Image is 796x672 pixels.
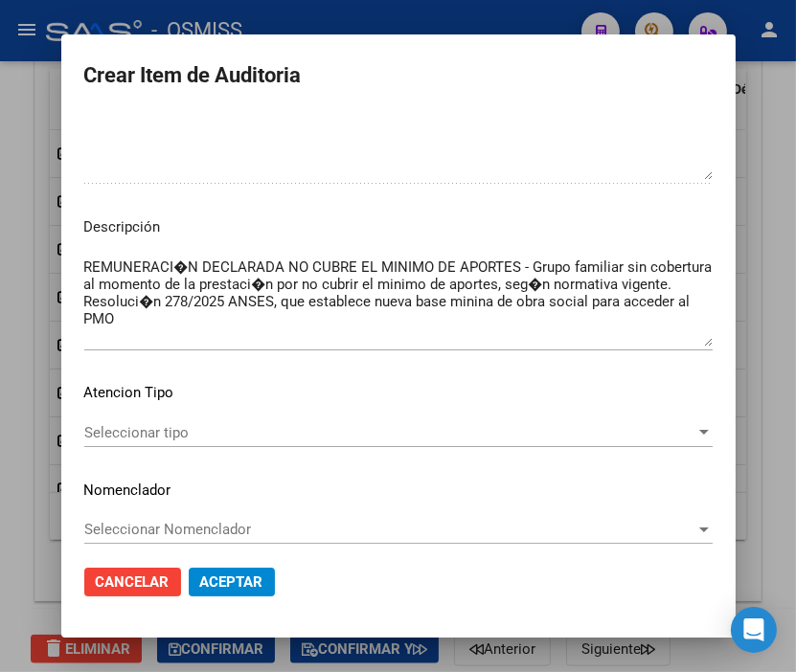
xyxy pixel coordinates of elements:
[84,57,713,94] h2: Crear Item de Auditoria
[84,521,695,538] span: Seleccionar Nomenclador
[84,382,713,404] p: Atencion Tipo
[189,568,275,596] button: Aceptar
[84,424,695,441] span: Seleccionar tipo
[731,607,777,653] div: Open Intercom Messenger
[200,573,263,591] span: Aceptar
[84,216,713,238] p: Descripción
[84,480,713,502] p: Nomenclador
[84,568,181,596] button: Cancelar
[96,573,170,591] span: Cancelar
